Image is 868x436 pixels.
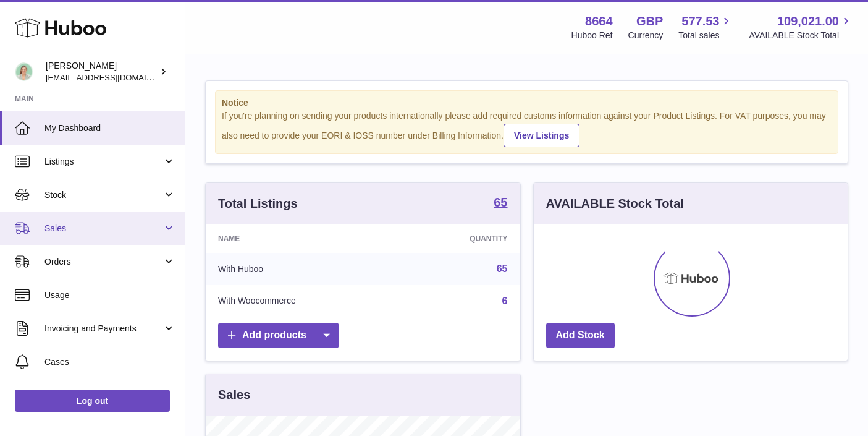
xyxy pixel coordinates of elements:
div: Currency [628,30,664,41]
span: Listings [44,156,162,168]
td: With Huboo [206,253,401,285]
a: Add products [218,323,339,348]
a: 65 [494,196,507,211]
th: Quantity [401,224,520,253]
strong: 8664 [585,13,613,30]
span: My Dashboard [44,122,175,134]
span: [EMAIL_ADDRESS][DOMAIN_NAME] [46,72,182,82]
div: If you're planning on sending your products internationally please add required customs informati... [222,110,832,147]
span: Orders [44,256,162,268]
strong: GBP [636,13,663,30]
a: View Listings [504,124,579,147]
a: 577.53 Total sales [678,13,733,41]
span: Stock [44,189,162,201]
a: Add Stock [546,323,615,348]
td: With Woocommerce [206,285,401,317]
h3: AVAILABLE Stock Total [546,195,684,212]
a: 65 [497,263,508,274]
span: Total sales [678,30,733,41]
div: Huboo Ref [571,30,613,41]
span: Cases [44,356,175,368]
span: Invoicing and Payments [44,323,162,335]
a: 109,021.00 AVAILABLE Stock Total [749,13,853,41]
th: Name [206,224,401,253]
span: AVAILABLE Stock Total [749,30,853,41]
h3: Sales [218,387,250,403]
a: 6 [502,296,508,306]
span: 577.53 [681,13,719,30]
a: Log out [15,390,170,412]
h3: Total Listings [218,195,298,212]
span: 109,021.00 [777,13,839,30]
strong: 65 [494,196,507,208]
strong: Notice [222,97,832,109]
span: Usage [44,289,175,301]
span: Sales [44,223,162,234]
div: [PERSON_NAME] [46,60,157,83]
img: hello@thefacialcuppingexpert.com [15,62,33,81]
